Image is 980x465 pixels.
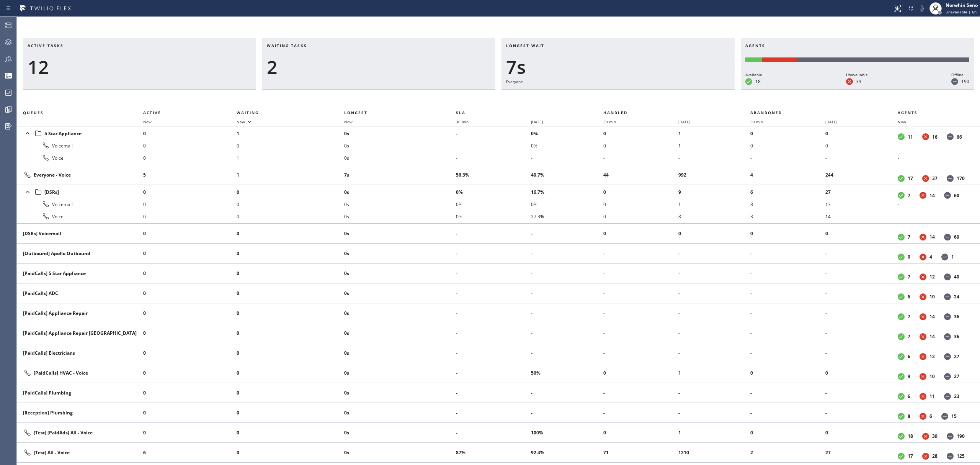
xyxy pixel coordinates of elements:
li: 0 [143,247,237,260]
li: - [603,327,678,339]
dd: 60 [954,192,959,199]
dt: Offline [944,373,951,380]
dd: 6 [929,413,932,419]
li: 0 [143,152,237,164]
dt: Available [898,373,905,380]
li: - [456,427,531,439]
li: 0s [344,228,456,240]
dt: Offline [944,192,951,199]
dt: Offline [947,133,954,140]
span: Queues [23,110,44,115]
li: 0s [344,152,456,164]
dt: Unavailable [920,254,926,260]
li: 0 [143,139,237,152]
li: 0s [344,287,456,300]
li: - [898,139,971,152]
div: 12 [28,56,252,78]
li: 0s [344,427,456,439]
span: Waiting tasks [267,43,307,48]
li: - [678,152,751,164]
li: - [750,347,825,359]
li: - [678,387,751,399]
div: [PaidCalls] ADC [23,290,137,296]
li: 0 [143,210,237,223]
li: - [825,407,898,419]
li: - [678,407,751,419]
li: 0% [531,139,603,152]
dd: 37 [932,175,938,182]
dd: 60 [954,234,959,240]
li: - [750,287,825,300]
li: 1 [237,127,345,139]
li: 1 [678,139,751,152]
li: - [750,152,825,164]
dd: 14 [929,313,935,320]
dt: Unavailable [846,78,853,85]
dt: Available [898,393,905,400]
li: - [603,407,678,419]
li: - [678,247,751,260]
div: [PaidCalls] Plumbing [23,390,137,396]
div: 7s [506,56,730,78]
li: 5 [143,169,237,181]
li: 56.3% [456,169,531,181]
dd: 14 [929,192,935,199]
li: 0 [237,228,345,240]
li: - [898,152,971,164]
li: 0 [750,228,825,240]
li: - [603,267,678,280]
dd: 9 [908,373,910,380]
li: 0 [237,407,345,419]
li: - [531,327,603,339]
li: - [456,387,531,399]
dd: 7 [908,313,910,320]
dt: Unavailable [922,133,929,140]
div: Voice [23,212,137,221]
dt: Unavailable [920,393,926,400]
dt: Available [898,293,905,300]
li: 40.7% [531,169,603,181]
dt: Offline [944,353,951,360]
dt: Available [745,78,752,85]
li: - [456,287,531,300]
span: [DATE] [678,119,690,124]
li: 0 [603,427,678,439]
li: 0s [344,307,456,319]
span: 30 min [456,119,469,124]
span: Now [237,119,245,124]
dd: 27 [954,353,959,360]
dd: 7 [908,192,910,199]
span: Unavailable | 6h [946,9,977,15]
li: - [603,152,678,164]
li: 0 [825,139,898,152]
dt: Unavailable [920,313,926,320]
span: Active [143,110,161,115]
li: 0% [531,198,603,210]
li: - [531,387,603,399]
dt: Unavailable [920,192,926,199]
li: 13 [825,198,898,210]
li: 0s [344,210,456,223]
li: - [825,267,898,280]
li: 0 [143,186,237,198]
li: 992 [678,169,751,181]
li: - [456,139,531,152]
dt: Offline [951,78,958,85]
li: 0% [456,210,531,223]
dd: 7 [908,273,910,280]
li: 27 [825,186,898,198]
dt: Unavailable [920,273,926,280]
li: - [750,387,825,399]
dd: 18 [755,78,761,85]
div: Available: 18 [745,57,762,62]
li: 0s [344,407,456,419]
span: Abandoned [750,110,782,115]
dd: 170 [957,175,965,182]
dd: 7 [908,333,910,340]
li: - [603,307,678,319]
div: [DSRs] Voicemail [23,230,137,237]
dt: Available [898,333,905,340]
li: 0s [344,267,456,280]
dt: Available [898,254,905,260]
li: 244 [825,169,898,181]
